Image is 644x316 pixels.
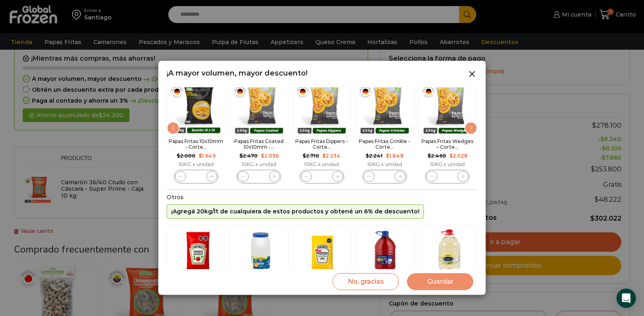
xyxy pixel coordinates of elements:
[167,69,307,78] h2: ¡A mayor volumen, mayor descuento!
[366,153,383,159] bdi: 2.241
[316,171,327,182] input: Product quantity
[449,153,453,159] span: $
[428,153,431,159] span: $
[171,208,419,215] p: ¡Agregá 20kg/lt de cualquiera de estos productos y obtené un 6% de descuento!
[616,289,636,308] div: Open Intercom Messenger
[239,153,243,159] span: $
[355,162,414,167] div: 10KG x unidad
[449,153,468,159] bdi: 2.028
[199,153,216,159] bdi: 1.649
[292,139,351,150] h2: Papas Fritas Dippers - Corte...
[253,171,265,182] input: Product quantity
[167,76,225,185] div: 4 / 10
[333,273,399,290] button: No, gracias
[167,162,225,167] div: 10KG x unidad
[167,139,225,150] h2: Papas Fritas 10x10mm - Corte...
[322,153,341,159] bdi: 2.234
[199,153,202,159] span: $
[366,153,369,159] span: $
[229,139,288,150] h2: Papas Fritas Coated 10x10mm -...
[355,76,414,185] div: 7 / 10
[229,162,288,167] div: 10KG x unidad
[464,122,477,135] div: Next slide
[303,153,319,159] bdi: 2.710
[418,162,477,167] div: 10KG x unidad
[292,76,351,185] div: 6 / 10
[167,122,180,135] div: Previous slide
[379,171,390,182] input: Product quantity
[355,139,414,150] h2: Papas Fritas Crinkle - Corte...
[177,153,195,159] bdi: 2.000
[442,171,453,182] input: Product quantity
[261,153,264,159] span: $
[239,153,258,159] bdi: 2.470
[322,153,326,159] span: $
[407,273,473,290] button: Guardar
[177,153,180,159] span: $
[386,153,404,159] bdi: 1.848
[386,153,389,159] span: $
[229,76,288,185] div: 5 / 10
[428,153,446,159] bdi: 2.460
[418,139,477,150] h2: Papas Fritas Wedges – Corte...
[303,153,306,159] span: $
[261,153,279,159] bdi: 2.036
[191,171,202,182] input: Product quantity
[418,76,477,185] div: 8 / 10
[167,194,477,201] h2: Otros
[292,162,351,167] div: 10KG x unidad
